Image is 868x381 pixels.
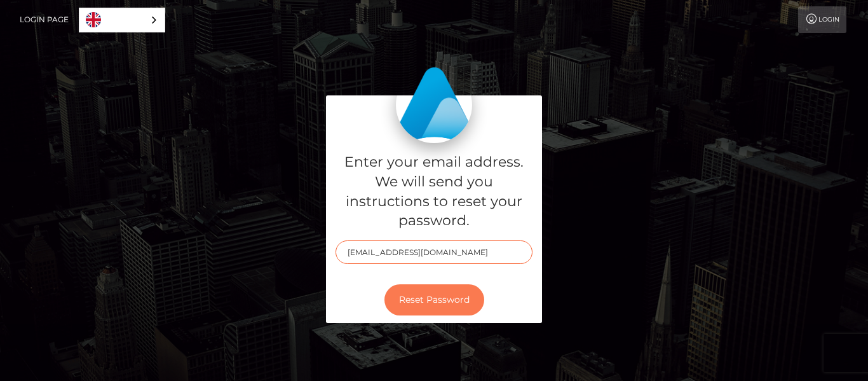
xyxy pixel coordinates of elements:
img: MassPay Login [396,67,472,143]
aside: Language selected: English [79,8,165,32]
h5: Enter your email address. We will send you instructions to reset your password. [336,153,532,231]
input: E-mail... [336,240,532,264]
a: Login [798,6,846,33]
div: Language [79,8,165,32]
button: Reset Password [384,284,484,315]
a: English [79,8,165,32]
a: Login Page [20,6,69,33]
